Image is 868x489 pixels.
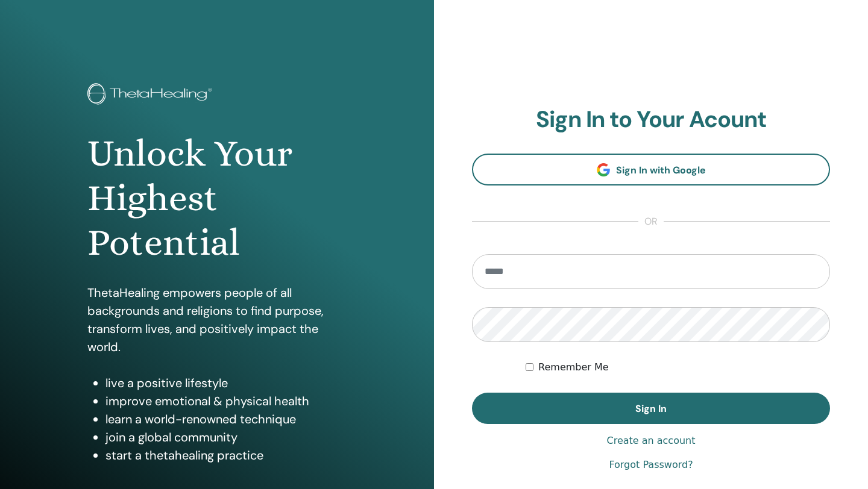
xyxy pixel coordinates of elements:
li: improve emotional & physical health [105,392,347,410]
span: Sign In [635,402,667,415]
a: Forgot Password? [609,458,693,472]
div: Keep me authenticated indefinitely or until I manually logout [526,360,830,375]
li: join a global community [105,428,347,446]
button: Sign In [472,393,830,424]
a: Create an account [606,434,695,448]
h1: Unlock Your Highest Potential [87,131,347,266]
li: learn a world-renowned technique [105,410,347,428]
h2: Sign In to Your Acount [472,106,830,134]
span: Sign In with Google [616,164,706,176]
li: live a positive lifestyle [105,374,347,392]
span: or [638,214,664,229]
li: start a thetahealing practice [105,446,347,464]
a: Sign In with Google [472,154,830,185]
p: ThetaHealing empowers people of all backgrounds and religions to find purpose, transform lives, a... [87,284,347,356]
label: Remember Me [538,360,609,375]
